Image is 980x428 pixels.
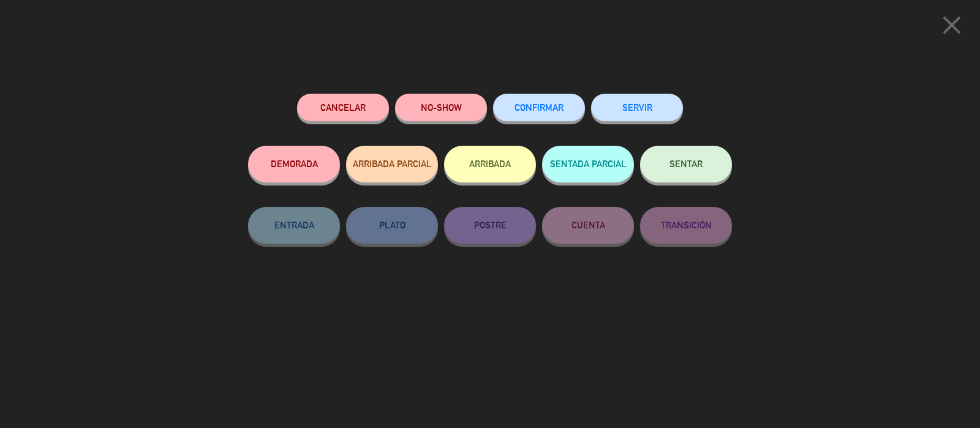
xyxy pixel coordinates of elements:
span: CONFIRMAR [514,102,563,113]
button: ARRIBADA PARCIAL [346,146,438,182]
button: ARRIBADA [444,146,536,182]
button: DEMORADA [248,146,340,182]
button: NO-SHOW [395,94,487,121]
i: close [937,10,967,40]
button: ENTRADA [248,207,340,244]
button: CONFIRMAR [493,94,585,121]
button: close [933,9,971,45]
button: POSTRE [444,207,536,244]
button: SENTAR [640,146,732,182]
button: SENTADA PARCIAL [542,146,634,182]
button: TRANSICIÓN [640,207,732,244]
span: SENTAR [669,159,703,169]
button: SERVIR [591,94,683,121]
span: ARRIBADA PARCIAL [353,159,432,169]
button: Cancelar [297,94,389,121]
button: PLATO [346,207,438,244]
button: CUENTA [542,207,634,244]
